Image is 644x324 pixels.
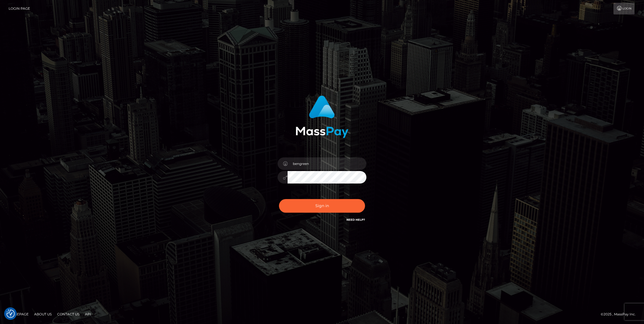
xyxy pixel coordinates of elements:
[613,3,635,14] a: Login
[601,311,640,317] div: © 2025 , MassPay Inc.
[279,199,365,213] button: Sign in
[346,218,365,222] a: Need Help?
[55,310,82,318] a: Contact Us
[83,310,93,318] a: API
[6,310,15,318] img: Revisit consent button
[296,96,348,138] img: MassPay Login
[9,3,30,14] a: Login Page
[32,310,54,318] a: About Us
[6,310,31,318] a: Homepage
[6,310,15,318] button: Consent Preferences
[288,157,366,170] input: Username...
